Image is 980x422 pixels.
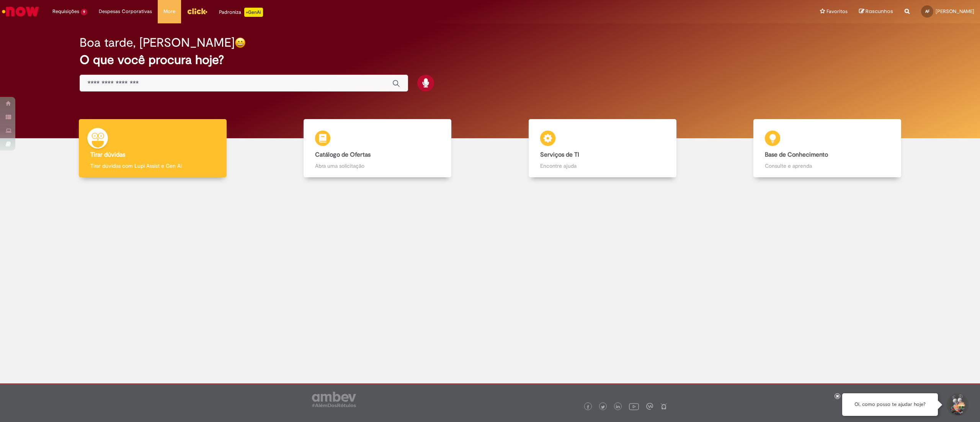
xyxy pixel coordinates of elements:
[859,8,893,15] a: Rascunhos
[540,151,579,159] b: Serviços de TI
[235,37,246,48] img: happy-face.png
[244,8,263,17] p: +GenAi
[80,53,900,67] h2: O que você procura hoje?
[81,9,87,15] span: 9
[90,151,125,159] b: Tirar dúvidas
[490,119,715,178] a: Serviços de TI Encontre ajuda
[842,393,938,416] div: Oi, como posso te ajudar hoje?
[660,403,667,410] img: logo_footer_naosei.png
[540,162,665,170] p: Encontre ajuda
[219,8,263,17] div: Padroniza
[586,405,590,409] img: logo_footer_facebook.png
[629,401,639,411] img: logo_footer_youtube.png
[715,119,940,178] a: Base de Conhecimento Consulte e aprenda
[52,8,79,15] span: Requisições
[946,393,969,416] button: Iniciar Conversa de Suporte
[925,9,929,14] span: AF
[90,162,215,170] p: Tirar dúvidas com Lupi Assist e Gen Ai
[163,8,175,15] span: More
[936,8,974,15] span: [PERSON_NAME]
[80,36,235,49] h2: Boa tarde, [PERSON_NAME]
[315,162,440,170] p: Abra uma solicitação
[265,119,490,178] a: Catálogo de Ofertas Abra uma solicitação
[1,4,40,19] img: ServiceNow
[646,403,653,410] img: logo_footer_workplace.png
[312,392,356,407] img: logo_footer_ambev_rotulo_gray.png
[866,8,893,15] span: Rascunhos
[765,151,828,159] b: Base de Conhecimento
[99,8,152,15] span: Despesas Corporativas
[315,151,371,159] b: Catálogo de Ofertas
[187,5,207,17] img: click_logo_yellow_360x200.png
[40,119,265,178] a: Tirar dúvidas Tirar dúvidas com Lupi Assist e Gen Ai
[601,405,605,409] img: logo_footer_twitter.png
[826,8,848,15] span: Favoritos
[616,405,620,409] img: logo_footer_linkedin.png
[765,162,890,170] p: Consulte e aprenda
